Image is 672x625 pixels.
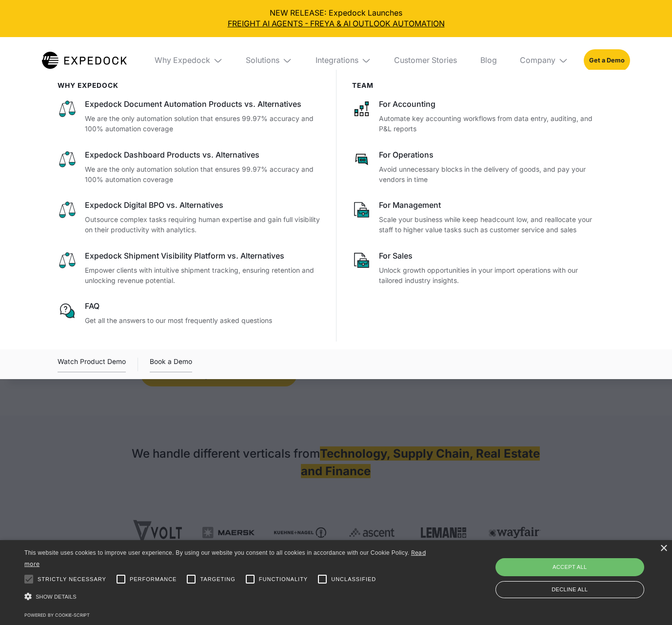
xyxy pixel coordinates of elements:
div: For Management [379,200,599,211]
div: Team [352,81,599,90]
div: Why Expedock [155,56,210,65]
span: Functionality [259,575,308,584]
a: Blog [473,37,505,83]
span: Show details [36,594,77,600]
div: Decline all [495,581,645,598]
p: We are the only automation solution that ensures 99.97% accuracy and 100% automation coverage [85,114,321,134]
span: Performance [130,575,177,584]
a: For SalesUnlock growth opportunities in your import operations with our tailored industry insights. [352,251,599,286]
div: FAQ [85,301,321,312]
div: NEW RELEASE: Expedock Launches [8,8,664,29]
p: Automate key accounting workflows from data entry, auditing, and P&L reports [379,114,599,134]
span: This website uses cookies to improve user experience. By using our website you consent to all coo... [24,549,409,556]
div: Solutions [238,37,300,83]
span: Targeting [200,575,235,584]
p: Outsource complex tasks requiring human expertise and gain full visibility on their productivity ... [85,215,321,235]
span: Strictly necessary [38,575,106,584]
p: Scale your business while keep headcount low, and reallocate your staff to higher value tasks suc... [379,215,599,235]
div: For Accounting [379,99,599,110]
div: Expedock Shipment Visibility Platform vs. Alternatives [85,251,321,262]
div: Integrations [316,56,358,65]
a: Expedock Dashboard Products vs. AlternativesWe are the only automation solution that ensures 99.9... [58,150,320,185]
a: For ManagementScale your business while keep headcount low, and reallocate your staff to higher v... [352,200,599,235]
div: Company [520,56,555,65]
a: FREIGHT AI AGENTS - FREYA & AI OUTLOOK AUTOMATION [8,19,664,29]
div: For Sales [379,251,599,262]
span: Unclassified [331,575,376,584]
p: Unlock growth opportunities in your import operations with our tailored industry insights. [379,265,599,286]
div: Expedock Dashboard Products vs. Alternatives [85,150,321,161]
a: open lightbox [58,356,126,372]
div: Accept all [495,558,645,576]
div: Solutions [246,56,279,65]
p: Empower clients with intuitive shipment tracking, ensuring retention and unlocking revenue potent... [85,265,321,286]
a: Expedock Document Automation Products vs. AlternativesWe are the only automation solution that en... [58,99,320,134]
a: Book a Demo [150,356,192,372]
div: For Operations [379,150,599,161]
p: Avoid unnecessary blocks in the delivery of goods, and pay your vendors in time [379,164,599,185]
p: Get all the answers to our most frequently asked questions [85,316,321,326]
a: Expedock Shipment Visibility Platform vs. AlternativesEmpower clients with intuitive shipment tra... [58,251,320,286]
div: Why Expedock [147,37,231,83]
div: WHy Expedock [58,81,320,90]
a: Read more [24,549,426,567]
a: FAQGet all the answers to our most frequently asked questions [58,301,320,326]
a: For AccountingAutomate key accounting workflows from data entry, auditing, and P&L reports [352,99,599,134]
div: Watch Product Demo [58,356,126,372]
a: For OperationsAvoid unnecessary blocks in the delivery of goods, and pay your vendors in time [352,150,599,185]
div: Expedock Document Automation Products vs. Alternatives [85,99,321,110]
div: Show details [24,590,430,604]
a: Expedock Digital BPO vs. AlternativesOutsource complex tasks requiring human expertise and gain f... [58,200,320,235]
a: Get a Demo [584,49,630,72]
div: Integrations [308,37,379,83]
div: Company [512,37,576,83]
iframe: Chat Widget [505,520,672,625]
p: We are the only automation solution that ensures 99.97% accuracy and 100% automation coverage [85,164,321,185]
div: Expedock Digital BPO vs. Alternatives [85,200,321,211]
a: Powered by cookie-script [24,612,90,618]
a: Customer Stories [386,37,465,83]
